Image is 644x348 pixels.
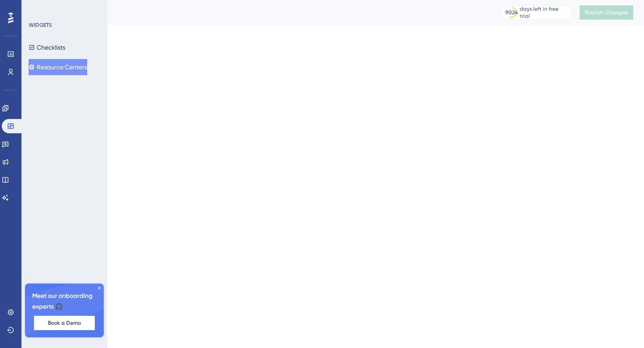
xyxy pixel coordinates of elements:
span: Meet our onboarding experts 🎧 [32,291,97,312]
span: Publish Changes [585,9,628,16]
div: 9024 [505,9,518,16]
button: Publish Changes [580,5,633,20]
span: Book a Demo [48,319,81,327]
div: days left in free trial [520,5,569,20]
button: Checklists [29,39,65,55]
button: Resource Centers [29,59,87,75]
button: Book a Demo [34,316,95,330]
div: WIDGETS [29,21,52,29]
